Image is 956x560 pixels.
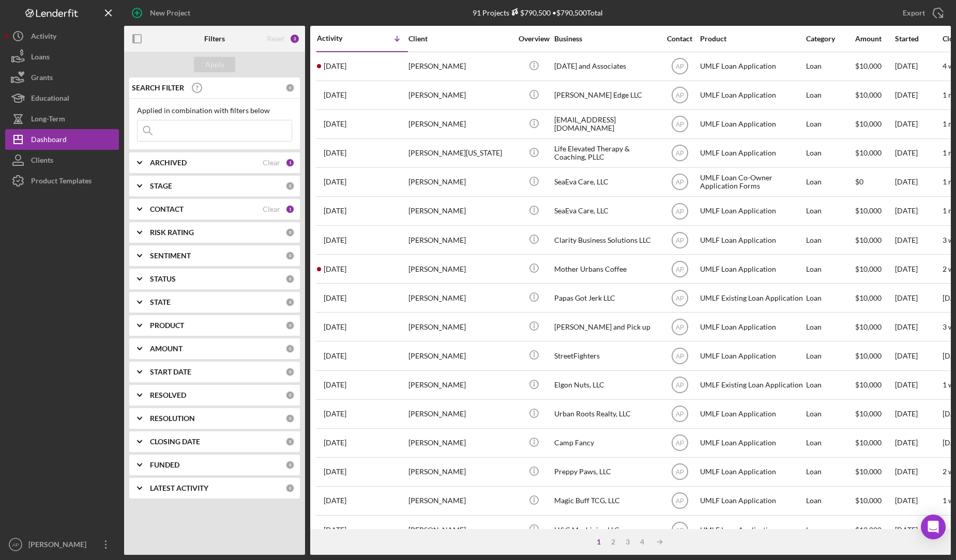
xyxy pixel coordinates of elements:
[285,181,295,191] div: 0
[554,197,658,225] div: SeaEva Care, LLC
[267,35,284,43] div: Reset
[5,534,119,555] button: AP[PERSON_NAME]
[606,538,620,546] div: 2
[5,26,119,46] button: Activity
[408,313,512,340] div: [PERSON_NAME]
[700,313,803,340] div: UMLF Loan Application
[150,205,184,213] b: CONTACT
[675,353,684,360] text: AP
[285,414,295,423] div: 0
[150,484,208,492] b: LATEST ACTIVITY
[554,111,658,138] div: [EMAIL_ADDRESS][DOMAIN_NAME]
[5,88,119,108] button: Educational
[408,255,512,283] div: [PERSON_NAME]
[324,468,346,476] time: 2025-08-07 19:22
[285,251,295,260] div: 0
[12,542,19,548] text: AP
[150,159,187,167] b: ARCHIVED
[895,139,942,167] div: [DATE]
[855,177,863,186] span: $0
[700,487,803,515] div: UMLF Loan Application
[150,298,171,306] b: STATE
[700,82,803,109] div: UMLF Loan Application
[855,61,882,70] span: $10,000
[806,82,854,109] div: Loan
[855,148,882,157] span: $10,000
[675,63,684,70] text: AP
[554,168,658,196] div: SeaEva Care, LLC
[806,226,854,254] div: Loan
[895,516,942,543] div: [DATE]
[855,438,882,447] span: $10,000
[675,121,684,128] text: AP
[31,88,69,111] div: Educational
[132,84,184,92] b: SEARCH FILTER
[5,129,119,150] button: Dashboard
[290,34,300,44] div: 2
[150,182,172,190] b: STAGE
[285,228,295,237] div: 0
[895,82,942,109] div: [DATE]
[150,391,186,399] b: RESOLVED
[806,400,854,428] div: Loan
[285,83,295,92] div: 0
[700,226,803,254] div: UMLF Loan Application
[895,400,942,428] div: [DATE]
[675,526,684,534] text: AP
[675,150,684,157] text: AP
[324,526,346,534] time: 2025-08-05 01:12
[31,46,50,70] div: Loans
[31,129,67,152] div: Dashboard
[675,497,684,505] text: AP
[150,414,195,423] b: RESOLUTION
[806,487,854,515] div: Loan
[675,92,684,99] text: AP
[263,159,280,167] div: Clear
[205,57,224,72] div: Apply
[675,440,684,447] text: AP
[137,106,292,115] div: Applied in combination with filters below
[675,382,684,389] text: AP
[408,82,512,109] div: [PERSON_NAME]
[895,487,942,515] div: [DATE]
[660,35,699,43] div: Contact
[806,342,854,369] div: Loan
[408,284,512,312] div: [PERSON_NAME]
[285,484,295,493] div: 0
[150,438,200,446] b: CLOSING DATE
[806,53,854,80] div: Loan
[554,313,658,340] div: [PERSON_NAME] and Pick up
[5,108,119,129] a: Long-Term
[124,3,201,23] button: New Project
[5,170,119,191] button: Product Templates
[473,8,603,17] div: 91 Projects • $790,500 Total
[324,439,346,447] time: 2025-08-09 15:32
[855,119,882,128] span: $10,000
[285,321,295,330] div: 0
[895,197,942,225] div: [DATE]
[5,67,119,88] button: Grants
[895,284,942,312] div: [DATE]
[895,458,942,486] div: [DATE]
[855,525,882,534] span: $10,000
[31,67,53,90] div: Grants
[408,53,512,80] div: [PERSON_NAME]
[806,197,854,225] div: Loan
[635,538,649,546] div: 4
[324,496,346,505] time: 2025-08-07 02:23
[285,437,295,446] div: 0
[675,469,684,476] text: AP
[554,487,658,515] div: Magic Buff TCG, LLC
[855,380,882,389] span: $10,000
[408,516,512,543] div: [PERSON_NAME]
[700,458,803,486] div: UMLF Loan Application
[806,313,854,340] div: Loan
[408,139,512,167] div: [PERSON_NAME][US_STATE]
[554,400,658,428] div: Urban Roots Realty, LLC
[806,111,854,138] div: Loan
[324,178,346,186] time: 2025-08-28 20:20
[150,275,176,283] b: STATUS
[408,400,512,428] div: [PERSON_NAME]
[700,342,803,369] div: UMLF Loan Application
